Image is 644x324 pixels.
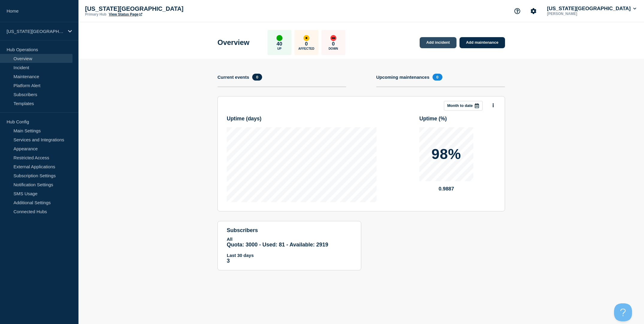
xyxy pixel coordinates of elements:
[420,37,456,48] a: Add incident
[227,253,352,258] p: Last 30 days
[227,116,377,122] h3: Uptime ( days )
[276,35,282,41] div: up
[227,242,328,248] span: Quota: 3000 - Used: 81 - Available: 2919
[527,5,540,17] button: Account settings
[614,303,632,321] iframe: Help Scout Beacon - Open
[303,35,309,41] div: affected
[419,116,496,122] h3: Uptime ( % )
[298,47,314,50] p: Affected
[329,47,338,50] p: Down
[546,6,637,12] button: [US_STATE][GEOGRAPHIC_DATA]
[431,147,461,161] p: 98%
[227,237,352,242] p: All
[85,5,205,12] p: [US_STATE][GEOGRAPHIC_DATA]
[546,12,608,16] p: [PERSON_NAME]
[227,258,352,264] p: 3
[433,74,442,81] span: 0
[7,29,64,34] p: [US_STATE][GEOGRAPHIC_DATA]
[217,75,249,80] h4: Current events
[252,74,262,81] span: 0
[305,41,308,47] p: 0
[227,227,352,234] h4: subscribers
[330,35,336,41] div: down
[459,37,505,48] a: Add maintenance
[277,47,282,50] p: Up
[511,5,524,17] button: Support
[447,103,473,108] p: Month to date
[85,12,106,16] p: Primary Hub
[109,12,142,16] a: View Status Page
[376,75,430,80] h4: Upcoming maintenances
[419,186,473,192] p: 0.9887
[217,38,250,47] h1: Overview
[332,41,335,47] p: 0
[276,41,282,47] p: 40
[444,101,483,110] button: Month to date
